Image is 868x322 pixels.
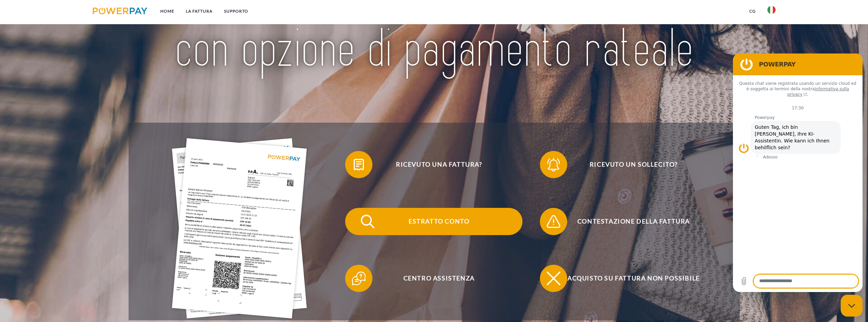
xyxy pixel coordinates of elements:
span: Ricevuto una fattura? [355,151,523,178]
span: Ricevuto un sollecito? [550,151,717,178]
button: Contestazione della fattura [540,208,717,235]
iframe: Finestra di messaggistica [733,53,863,292]
span: Estratto conto [355,208,523,235]
img: qb_bill.svg [350,156,367,173]
a: Home [155,5,180,17]
span: Acquisto su fattura non possibile [550,265,717,292]
button: Acquisto su fattura non possibile [540,265,717,292]
a: Supporto [218,5,254,17]
button: Ricevuto una fattura? [345,151,523,178]
img: logo-powerpay.svg [93,7,148,14]
button: Estratto conto [345,208,523,235]
a: LA FATTURA [180,5,218,17]
img: it [767,6,776,14]
span: Contestazione della fattura [550,208,717,235]
img: single_invoice_powerpay_it.jpg [172,138,307,318]
button: Ricevuto un sollecito? [540,151,717,178]
button: Centro assistenza [345,265,523,292]
span: Centro assistenza [355,265,523,292]
img: qb_search.svg [359,213,376,230]
img: qb_close.svg [545,270,562,287]
img: qb_bell.svg [545,156,562,173]
img: qb_help.svg [350,270,367,287]
iframe: Pulsante per aprire la finestra di messaggistica, conversazione in corso [841,295,863,317]
a: CG [744,5,762,17]
img: qb_warning.svg [545,213,562,230]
